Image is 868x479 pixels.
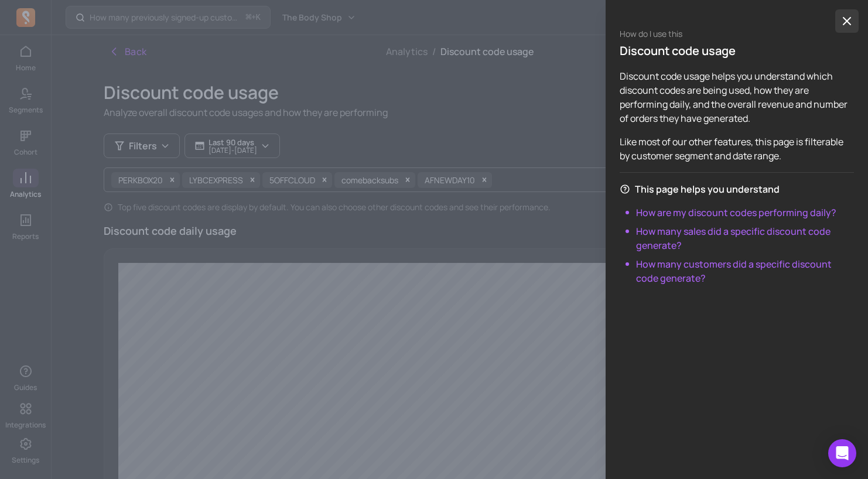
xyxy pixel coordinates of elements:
p: Like most of our other features, this page is filterable by customer segment and date range. [620,135,854,163]
button: How many sales did a specific discount code generate? [636,224,854,252]
button: How many customers did a specific discount code generate? [636,257,854,285]
button: How are my discount codes performing daily? [636,206,836,220]
h2: How do I use this [620,28,854,40]
h2: Discount code usage [620,42,854,60]
p: This page helps you understand [635,182,780,196]
p: Discount code usage helps you understand which discount codes are being used, how they are perfor... [620,69,854,125]
div: Open Intercom Messenger [828,439,856,467]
